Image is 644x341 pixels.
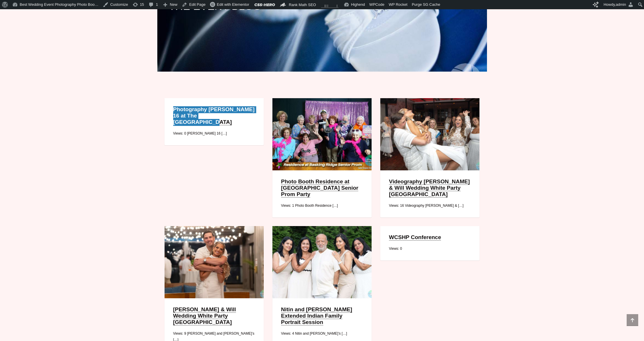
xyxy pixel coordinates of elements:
[281,306,352,325] a: Nitin and [PERSON_NAME] Extended Indian Family Portrait Session
[389,178,470,197] a: Videography [PERSON_NAME] & Will Wedding White Party [GEOGRAPHIC_DATA]
[217,2,249,7] span: Edit with Elementor
[173,306,236,325] a: [PERSON_NAME] & Will Wedding White Party [GEOGRAPHIC_DATA]
[389,245,471,252] div: Views: 0
[173,130,255,137] div: Views: 0 [PERSON_NAME] 16 […]
[173,106,255,125] a: Photography [PERSON_NAME] 16 at The [GEOGRAPHIC_DATA]
[389,234,441,241] a: WCSHP Conference
[325,5,325,8] span: 1 post view
[326,5,326,8] span: 1 post view
[281,178,358,197] a: Photo Booth Residence at [GEOGRAPHIC_DATA] Senior Prom Party
[616,2,626,7] span: admin
[389,202,471,209] div: Views: 16 Videography [PERSON_NAME] & […]
[281,202,363,209] div: Views: 1 Photo Booth Residence […]
[289,3,316,7] span: Rank Math SEO
[281,330,363,337] div: Views: 4 Nitin and [PERSON_NAME]’s […]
